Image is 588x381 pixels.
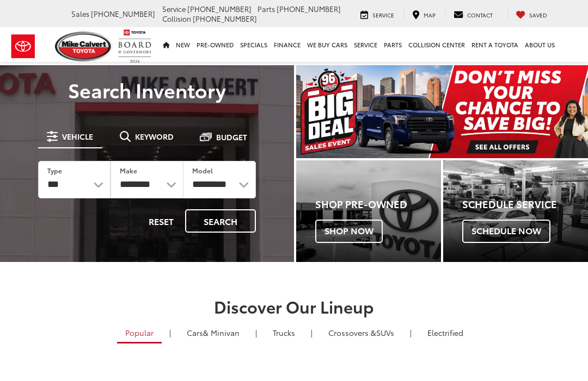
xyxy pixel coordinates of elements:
[271,27,304,62] a: Finance
[468,27,522,62] a: Rent a Toyota
[203,327,240,338] span: & Minivan
[162,14,191,23] span: Collision
[167,327,174,338] li: |
[352,9,402,20] a: Service
[405,27,468,62] a: Collision Center
[139,209,183,233] button: Reset
[372,11,394,19] span: Service
[296,160,441,261] a: Shop Pre-Owned Shop Now
[173,27,193,62] a: New
[424,11,436,19] span: Map
[185,209,256,233] button: Search
[193,27,237,62] a: Pre-Owned
[443,160,588,261] div: Toyota
[522,27,558,62] a: About Us
[162,4,186,14] span: Service
[529,11,547,19] span: Saved
[507,9,555,20] a: My Saved Vehicles
[277,4,341,14] span: [PHONE_NUMBER]
[216,133,247,141] span: Budget
[407,327,414,338] li: |
[193,14,257,23] span: [PHONE_NUMBER]
[419,323,471,342] a: Electrified
[467,11,493,19] span: Contact
[445,9,501,20] a: Contact
[304,27,351,62] a: WE BUY CARS
[462,220,550,242] span: Schedule Now
[192,166,213,175] label: Model
[404,9,444,20] a: Map
[351,27,381,62] a: Service
[315,199,441,210] h4: Shop Pre-Owned
[253,327,260,338] li: |
[315,220,383,242] span: Shop Now
[71,9,89,18] span: Sales
[443,160,588,261] a: Schedule Service Schedule Now
[135,133,174,140] span: Keyword
[296,65,588,158] section: Carousel section with vehicle pictures - may contain disclaimers.
[47,166,62,175] label: Type
[381,27,405,62] a: Parts
[91,9,155,18] span: [PHONE_NUMBER]
[187,4,252,14] span: [PHONE_NUMBER]
[117,323,162,343] a: Popular
[38,297,550,315] h2: Discover Our Lineup
[23,79,271,101] h3: Search Inventory
[296,65,588,158] img: Big Deal Sales Event
[62,133,93,140] span: Vehicle
[462,199,588,210] h4: Schedule Service
[179,323,248,342] a: Cars
[3,29,44,64] img: Toyota
[265,323,303,342] a: Trucks
[296,160,441,261] div: Toyota
[120,166,137,175] label: Make
[320,323,402,342] a: SUVs
[55,32,113,61] img: Mike Calvert Toyota
[237,27,271,62] a: Specials
[258,4,275,14] span: Parts
[308,327,315,338] li: |
[296,65,588,158] div: carousel slide number 1 of 1
[160,27,173,62] a: Home
[328,327,376,338] span: Crossovers &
